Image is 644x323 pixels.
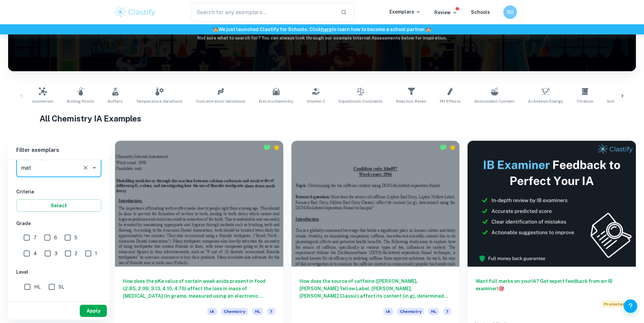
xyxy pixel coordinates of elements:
[108,98,123,104] span: Buffers
[95,250,97,257] span: 1
[471,9,490,15] a: Schools
[267,308,275,315] span: 7
[440,98,461,104] span: pH Effects
[16,268,101,276] h6: Level
[624,299,637,313] button: Help and Feedback
[601,300,628,308] span: Promoted
[33,234,37,241] span: 7
[468,141,636,267] img: Thumbnail
[576,98,593,104] span: Titration
[397,308,424,315] span: Chemistry
[54,234,57,241] span: 6
[607,98,626,104] span: Solubility
[506,8,514,16] h6: SU
[449,144,456,151] div: Premium
[16,220,101,227] h6: Grade
[264,144,270,151] img: Marked
[443,308,451,315] span: 7
[528,98,563,104] span: Activation Energy
[474,98,515,104] span: Antioxidant Content
[58,283,64,291] span: SL
[383,308,393,315] span: IA
[80,305,107,317] button: Apply
[67,98,94,104] span: Boiling Points
[440,144,447,151] img: Marked
[207,308,217,315] span: IA
[75,250,77,257] span: 2
[300,277,452,300] h6: How does the source of caffeine ([PERSON_NAME], [PERSON_NAME] Yellow Label, [PERSON_NAME], [PERSO...
[123,277,275,300] h6: How does the pKa value of certain weak acids present in food (2.85, 2.99, 3.13, 4.10, 4.76) affec...
[192,3,336,22] input: Search for any exemplars...
[221,308,248,315] span: Chemistry
[252,308,263,315] span: HL
[434,9,457,16] p: Review
[40,112,604,125] h1: All Chemistry IA Examples
[396,98,426,104] span: Reaction Rates
[114,5,157,19] img: Clastify logo
[1,26,643,33] h6: We just launched Clastify for Schools. Click to learn how to become a school partner.
[32,98,53,104] span: Isomerism
[503,5,517,19] button: SU
[81,163,90,172] button: Clear
[498,286,504,291] span: 🎯
[389,8,421,16] p: Exemplars
[8,35,636,42] h6: Not sure what to search for? You can always look through our example Internal Assessments below f...
[54,250,57,257] span: 3
[426,27,431,32] span: 🏫
[16,199,101,212] button: Select
[273,144,280,151] div: Premium
[259,98,293,104] span: Electrochemistry
[339,98,383,104] span: Equilibrium Constants
[428,308,439,315] span: HL
[16,188,101,195] h6: Criteria
[476,277,628,292] h6: Want full marks on your IA ? Get expert feedback from an IB examiner!
[74,234,77,241] span: 5
[8,141,110,160] h6: Filter exemplars
[136,98,183,104] span: Temperature Variations
[33,250,37,257] span: 4
[34,283,41,291] span: HL
[196,98,245,104] span: Concentration Variations
[307,98,325,104] span: Vitamin C
[213,27,218,32] span: 🏫
[321,27,332,32] a: here
[90,163,99,172] button: Open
